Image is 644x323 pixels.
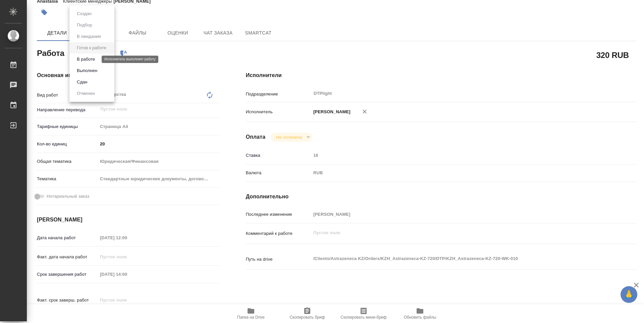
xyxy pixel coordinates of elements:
button: В ожидании [75,33,103,40]
button: В работе [75,56,97,63]
button: Создан [75,10,94,17]
button: Отменен [75,90,97,97]
button: Выполнен [75,67,99,74]
button: Подбор [75,21,94,29]
button: Сдан [75,78,89,86]
button: Готов к работе [75,44,108,52]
